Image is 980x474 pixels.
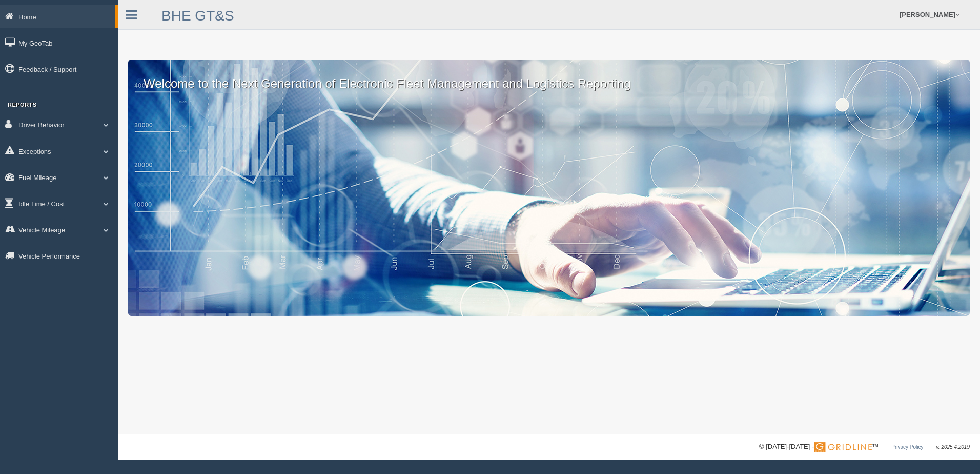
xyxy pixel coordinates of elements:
div: © [DATE]-[DATE] - ™ [759,442,970,452]
a: BHE GT&S [161,8,234,24]
span: v. 2025.4.2019 [936,444,970,450]
a: Privacy Policy [891,444,923,450]
img: Gridline [814,442,872,452]
p: Welcome to the Next Generation of Electronic Fleet Management and Logistics Reporting [128,60,970,92]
